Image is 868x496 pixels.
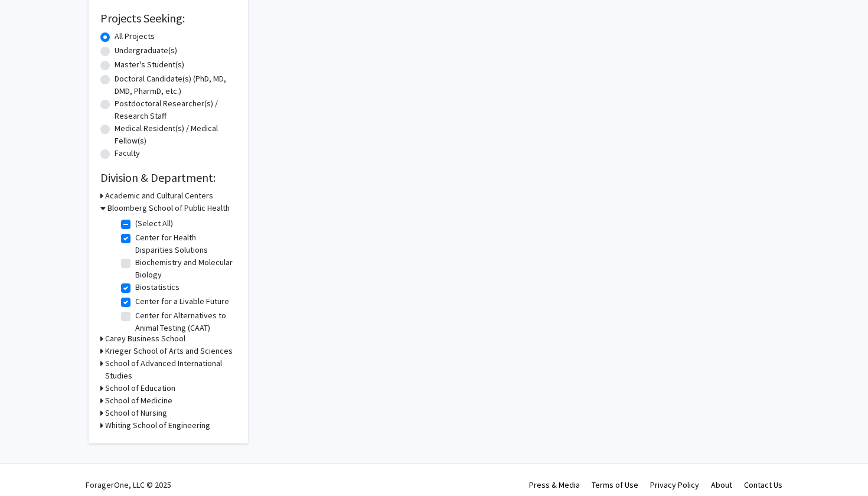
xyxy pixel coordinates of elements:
label: Biostatistics [135,281,180,293]
label: Faculty [115,147,140,159]
a: About [711,479,732,490]
label: Center for Alternatives to Animal Testing (CAAT) [135,309,233,334]
h2: Projects Seeking: [100,11,236,25]
iframe: Chat [9,443,50,487]
label: Center for Health Disparities Solutions [135,231,233,256]
a: Contact Us [744,479,782,490]
label: Medical Resident(s) / Medical Fellow(s) [115,122,236,147]
h3: Whiting School of Engineering [105,419,210,432]
a: Terms of Use [592,479,638,490]
h3: School of Education [105,382,175,394]
h3: Carey Business School [105,332,185,345]
label: Undergraduate(s) [115,44,177,57]
label: (Select All) [135,217,173,230]
label: Master's Student(s) [115,58,184,71]
h3: School of Advanced International Studies [105,357,236,382]
a: Press & Media [529,479,580,490]
label: Postdoctoral Researcher(s) / Research Staff [115,97,236,122]
label: Biochemistry and Molecular Biology [135,256,233,281]
label: All Projects [115,30,155,43]
h2: Division & Department: [100,171,236,185]
label: Doctoral Candidate(s) (PhD, MD, DMD, PharmD, etc.) [115,73,236,97]
h3: School of Nursing [105,407,167,419]
h3: School of Medicine [105,394,172,407]
h3: Bloomberg School of Public Health [107,202,230,214]
a: Privacy Policy [650,479,699,490]
h3: Krieger School of Arts and Sciences [105,345,233,357]
h3: Academic and Cultural Centers [105,190,213,202]
label: Center for a Livable Future [135,295,229,308]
